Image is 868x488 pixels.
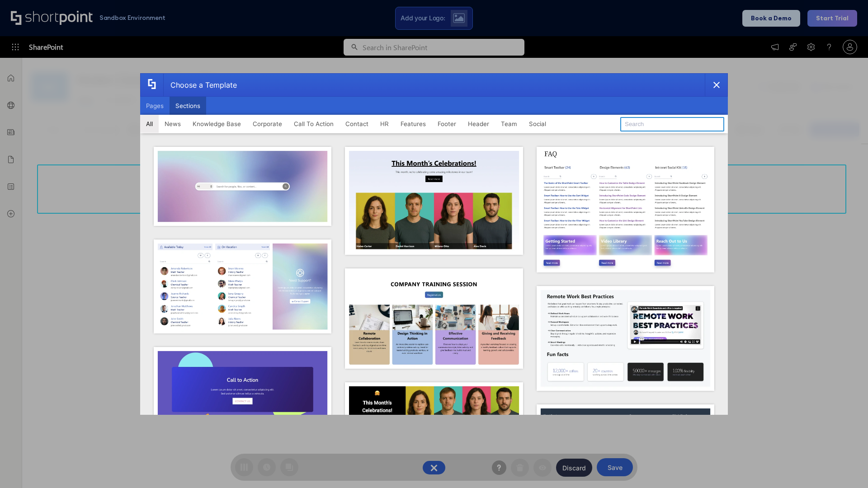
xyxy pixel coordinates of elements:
[140,115,159,133] button: All
[432,115,462,133] button: Footer
[495,115,523,133] button: Team
[340,115,374,133] button: Contact
[247,115,288,133] button: Corporate
[620,117,724,131] input: Search
[140,97,170,115] button: Pages
[140,73,728,415] div: template selector
[187,115,247,133] button: Knowledge Base
[395,115,432,133] button: Features
[163,74,237,96] div: Choose a Template
[462,115,495,133] button: Header
[823,445,868,488] iframe: Chat Widget
[159,115,187,133] button: News
[523,115,552,133] button: Social
[288,115,340,133] button: Call To Action
[374,115,395,133] button: HR
[170,97,206,115] button: Sections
